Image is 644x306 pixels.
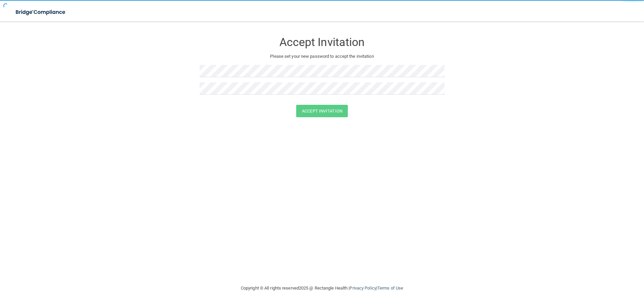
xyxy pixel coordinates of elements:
p: Please set your new password to accept the invitation [205,52,439,60]
img: bridge_compliance_login_screen.278c3ca4.svg [10,5,72,19]
h3: Accept Invitation [200,36,444,48]
a: Terms of Use [377,286,403,291]
a: Privacy Policy [350,286,376,291]
button: Accept Invitation [296,105,348,117]
div: Copyright © All rights reserved 2025 @ Rectangle Health | | [200,277,444,299]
